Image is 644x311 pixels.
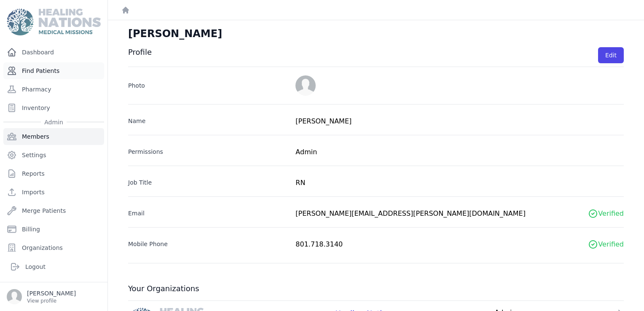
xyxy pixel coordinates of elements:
[128,47,152,63] h3: Profile
[295,148,317,156] span: Admin
[598,47,624,63] button: Edit
[41,118,67,126] span: Admin
[128,206,289,217] label: Email
[3,99,104,116] a: Inventory
[295,117,352,125] span: [PERSON_NAME]
[3,165,104,182] a: Reports
[3,44,104,61] a: Dashboard
[128,175,289,187] label: Job Title
[295,179,305,187] span: RN
[3,81,104,98] a: Pharmacy
[295,205,526,219] span: [PERSON_NAME][EMAIL_ADDRESS][PERSON_NAME][DOMAIN_NAME]
[598,209,624,219] div: Verified
[7,258,101,275] a: Logout
[3,202,104,219] a: Merge Patients
[128,81,289,90] label: Photo
[3,128,104,145] a: Members
[3,62,104,79] a: Find Patients
[598,239,624,249] div: Verified
[3,221,104,238] a: Billing
[27,298,76,304] p: View profile
[128,113,289,125] label: Name
[128,27,222,40] h1: [PERSON_NAME]
[3,239,104,256] a: Organizations
[128,284,624,294] h3: Your Organizations
[7,8,100,35] img: Medical Missions EMR
[3,184,104,201] a: Imports
[3,147,104,164] a: Settings
[7,289,101,304] a: [PERSON_NAME] View profile
[128,144,289,156] label: Permissions
[295,236,343,249] span: 801.718.3140
[128,236,289,248] label: Mobile Phone
[27,289,76,298] p: [PERSON_NAME]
